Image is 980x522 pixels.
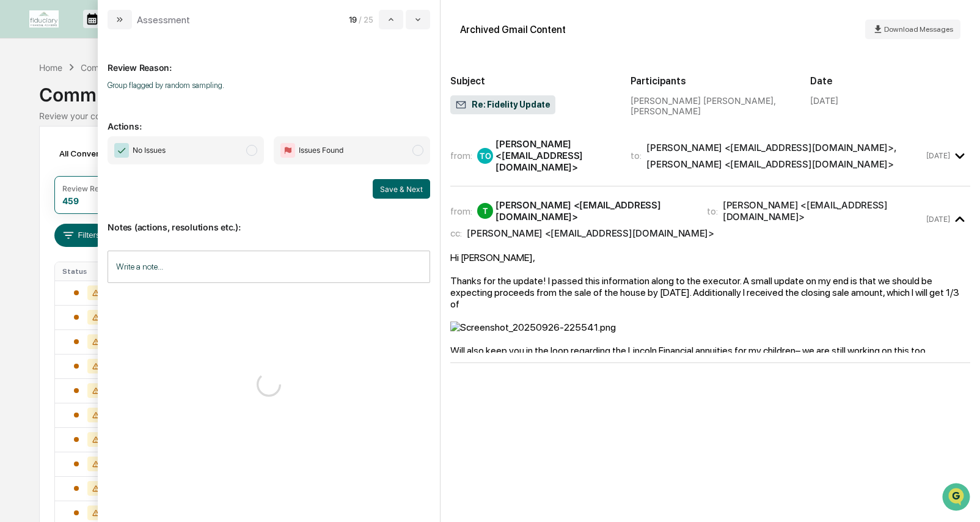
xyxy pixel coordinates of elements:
[29,10,59,28] img: logo
[7,172,82,194] a: 🔎Data Lookup
[467,227,714,239] div: [PERSON_NAME] <[EMAIL_ADDRESS][DOMAIN_NAME]>
[450,252,970,426] div: Hi [PERSON_NAME],
[631,150,642,161] span: to:
[42,94,200,106] div: Start new chat
[54,224,108,247] button: Filters
[373,179,430,199] button: Save & Next
[477,148,493,164] div: TO
[39,62,62,73] div: Home
[450,345,970,356] div: Will also keep you in the loop regarding the Lincoln Financial annuities for my children– we are ...
[926,215,950,224] time: Friday, September 26, 2025 at 9:01:56 PM
[12,94,34,116] img: 1746055101610-c473b297-6a78-478c-a979-82029cc54cd1
[941,482,974,515] iframe: Open customer support
[81,62,180,73] div: Communications Archive
[349,15,356,24] span: 19
[12,178,22,188] div: 🔎
[450,227,462,239] span: cc:
[24,154,79,166] span: Preclearance
[208,97,222,112] button: Start new chat
[108,81,430,90] p: Group flagged by random sampling.
[477,203,493,219] div: T
[108,106,430,131] p: Actions:
[631,75,791,87] h2: Participants
[133,144,166,156] span: No Issues
[24,177,77,189] span: Data Lookup
[646,158,894,170] div: [PERSON_NAME] <[EMAIL_ADDRESS][DOMAIN_NAME]>
[12,155,22,165] div: 🖐️
[84,149,156,171] a: 🗄️Attestations
[631,95,791,116] div: [PERSON_NAME] [PERSON_NAME], [PERSON_NAME]
[39,74,941,106] div: Communications Archive
[455,99,550,111] span: Re: Fidelity Update
[299,144,343,156] span: Issues Found
[723,199,924,222] div: [PERSON_NAME] <[EMAIL_ADDRESS][DOMAIN_NAME]>
[7,149,84,171] a: 🖐️Preclearance
[62,184,121,193] div: Review Required
[137,14,190,26] div: Assessment
[926,151,950,160] time: Friday, September 26, 2025 at 11:57:22 AM
[646,142,896,153] div: [PERSON_NAME] <[EMAIL_ADDRESS][DOMAIN_NAME]> ,
[460,24,566,35] div: Archived Gmail Content
[810,95,838,106] div: [DATE]
[42,106,155,116] div: We're available if you need us!
[108,48,430,73] p: Review Reason:
[12,26,222,45] p: How can we help?
[62,196,79,206] div: 459
[359,15,376,24] span: / 25
[450,205,472,217] span: from:
[108,207,430,232] p: Notes (actions, resolutions etc.):
[495,199,692,222] div: [PERSON_NAME] <[EMAIL_ADDRESS][DOMAIN_NAME]>
[810,75,970,87] h2: Date
[865,20,960,39] button: Download Messages
[114,143,129,158] img: Checkmark
[450,150,472,161] span: from:
[101,154,152,166] span: Attestations
[54,144,147,163] div: All Conversations
[450,322,616,333] img: Screenshot_20250926-225541.png
[89,155,98,165] div: 🗄️
[122,207,148,216] span: Pylon
[55,262,123,281] th: Status
[450,75,610,87] h2: Subject
[280,143,295,158] img: Flag
[450,275,970,310] div: Thanks for the update! I passed this information along to the executor. A small update on my end ...
[39,111,941,121] div: Review your communication records across channels
[884,25,953,34] span: Download Messages
[707,205,718,217] span: to:
[495,138,616,173] div: [PERSON_NAME] <[EMAIL_ADDRESS][DOMAIN_NAME]>
[86,207,148,216] a: Powered byPylon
